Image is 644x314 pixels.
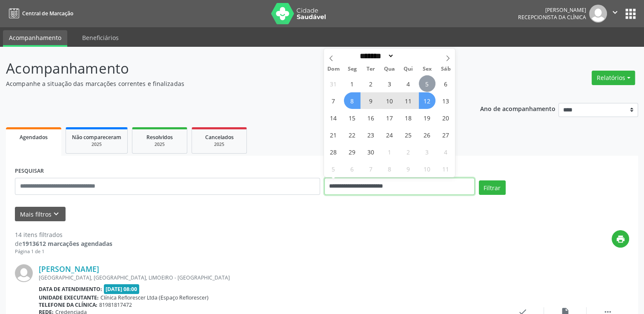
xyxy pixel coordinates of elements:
span: Clínica Reflorescer Ltda (Espaço Reflorescer) [100,294,209,301]
span: Outubro 2, 2025 [400,143,417,160]
span: Setembro 8, 2025 [344,92,361,109]
i: print [616,234,625,244]
span: Setembro 13, 2025 [438,92,454,109]
select: Month [357,51,395,60]
span: Setembro 4, 2025 [400,75,417,92]
span: Setembro 3, 2025 [381,75,398,92]
span: Agendados [20,134,48,141]
a: Beneficiários [76,30,125,45]
span: Qui [399,66,418,72]
span: Seg [343,66,361,72]
span: Setembro 14, 2025 [325,109,342,126]
button: Mais filtroskeyboard_arrow_down [15,207,66,222]
div: [PERSON_NAME] [518,6,586,14]
span: 81981817472 [99,301,132,308]
span: Setembro 22, 2025 [344,126,361,143]
span: Setembro 2, 2025 [363,75,379,92]
i:  [610,8,620,17]
span: Ter [361,66,380,72]
span: Outubro 4, 2025 [438,143,454,160]
span: Resolvidos [146,134,173,141]
span: Setembro 5, 2025 [419,75,435,92]
b: Telefone da clínica: [39,301,97,308]
button: print [612,230,629,248]
span: [DATE] 08:00 [104,284,140,294]
span: Outubro 8, 2025 [381,160,398,177]
span: Setembro 9, 2025 [363,92,379,109]
span: Outubro 9, 2025 [400,160,417,177]
span: Sex [418,66,436,72]
div: 2025 [198,141,240,148]
img: img [15,264,33,282]
span: Setembro 23, 2025 [363,126,379,143]
p: Acompanhamento [6,58,449,79]
span: Setembro 12, 2025 [419,92,435,109]
span: Setembro 6, 2025 [438,75,454,92]
a: [PERSON_NAME] [39,264,99,274]
label: PESQUISAR [15,165,44,178]
span: Qua [380,66,399,72]
span: Setembro 15, 2025 [344,109,361,126]
span: Outubro 6, 2025 [344,160,361,177]
span: Setembro 25, 2025 [400,126,417,143]
span: Setembro 19, 2025 [419,109,435,126]
p: Ano de acompanhamento [480,103,555,114]
span: Setembro 29, 2025 [344,143,361,160]
span: Outubro 5, 2025 [325,160,342,177]
span: Sáb [436,66,455,72]
a: Acompanhamento [3,30,67,47]
span: Setembro 10, 2025 [381,92,398,109]
strong: 1913612 marcações agendadas [22,240,112,248]
span: Cancelados [205,134,234,141]
span: Outubro 11, 2025 [438,160,454,177]
span: Recepcionista da clínica [518,14,586,21]
span: Setembro 21, 2025 [325,126,342,143]
img: img [589,5,607,23]
div: Página 1 de 1 [15,248,112,255]
button: Filtrar [479,180,506,195]
div: [GEOGRAPHIC_DATA], [GEOGRAPHIC_DATA], LIMOEIRO - [GEOGRAPHIC_DATA] [39,274,501,281]
b: Data de atendimento: [39,285,102,293]
button:  [607,5,623,23]
span: Setembro 28, 2025 [325,143,342,160]
p: Acompanhe a situação das marcações correntes e finalizadas [6,79,449,88]
span: Setembro 16, 2025 [363,109,379,126]
span: Outubro 7, 2025 [363,160,379,177]
div: de [15,239,112,248]
div: 2025 [138,141,181,148]
span: Setembro 11, 2025 [400,92,417,109]
span: Outubro 3, 2025 [419,143,435,160]
span: Central de Marcação [22,10,73,17]
i: keyboard_arrow_down [52,209,61,219]
span: Outubro 10, 2025 [419,160,435,177]
span: Agosto 31, 2025 [325,75,342,92]
div: 2025 [72,141,121,148]
span: Setembro 18, 2025 [400,109,417,126]
span: Setembro 17, 2025 [381,109,398,126]
span: Outubro 1, 2025 [381,143,398,160]
span: Setembro 1, 2025 [344,75,361,92]
span: Dom [324,66,343,72]
button: Relatórios [592,71,635,85]
span: Setembro 24, 2025 [381,126,398,143]
input: Year [394,51,422,60]
span: Setembro 27, 2025 [438,126,454,143]
b: Unidade executante: [39,294,99,301]
span: Não compareceram [72,134,121,141]
span: Setembro 7, 2025 [325,92,342,109]
span: Setembro 30, 2025 [363,143,379,160]
span: Setembro 26, 2025 [419,126,435,143]
span: Setembro 20, 2025 [438,109,454,126]
button: apps [623,6,638,21]
div: 14 itens filtrados [15,230,112,239]
a: Central de Marcação [6,6,73,20]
